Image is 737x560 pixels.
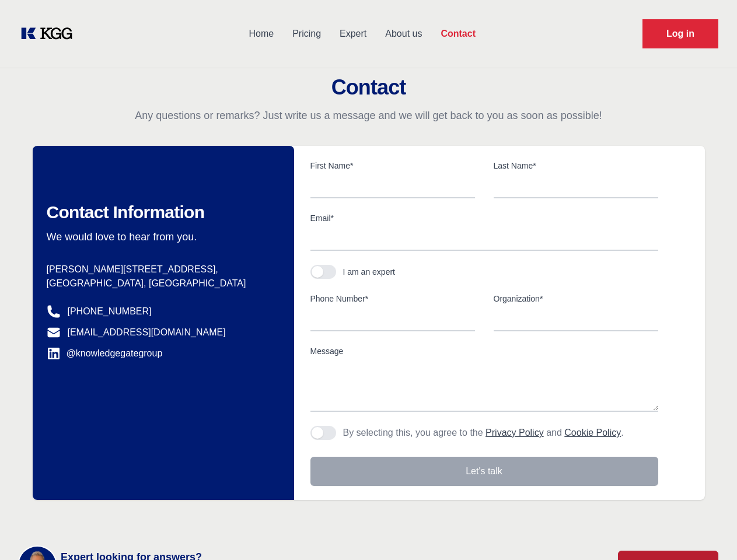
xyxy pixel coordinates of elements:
a: [PHONE_NUMBER] [68,304,152,318]
label: Email* [310,212,658,224]
label: First Name* [310,160,475,171]
a: About us [376,19,431,49]
p: [GEOGRAPHIC_DATA], [GEOGRAPHIC_DATA] [47,276,275,290]
a: Privacy Policy [485,428,544,437]
a: Pricing [283,19,330,49]
a: [EMAIL_ADDRESS][DOMAIN_NAME] [68,325,226,339]
button: Let's talk [310,457,658,486]
label: Organization* [494,293,658,304]
h2: Contact Information [47,202,275,223]
a: Request Demo [642,19,718,48]
p: We would love to hear from you. [47,230,275,244]
label: Message [310,345,658,357]
a: Expert [330,19,376,49]
a: Home [239,19,283,49]
p: Any questions or remarks? Just write us a message and we will get back to you as soon as possible! [14,108,723,123]
a: @knowledgegategroup [47,346,163,360]
label: Phone Number* [310,293,475,304]
a: Contact [431,19,485,49]
p: By selecting this, you agree to the and . [343,426,624,440]
label: Last Name* [494,160,658,171]
iframe: Chat Widget [679,504,737,560]
a: Cookie Policy [564,428,621,437]
p: [PERSON_NAME][STREET_ADDRESS], [47,262,275,276]
a: KOL Knowledge Platform: Talk to Key External Experts (KEE) [19,24,82,43]
div: I am an expert [343,266,396,278]
h2: Contact [14,76,723,99]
